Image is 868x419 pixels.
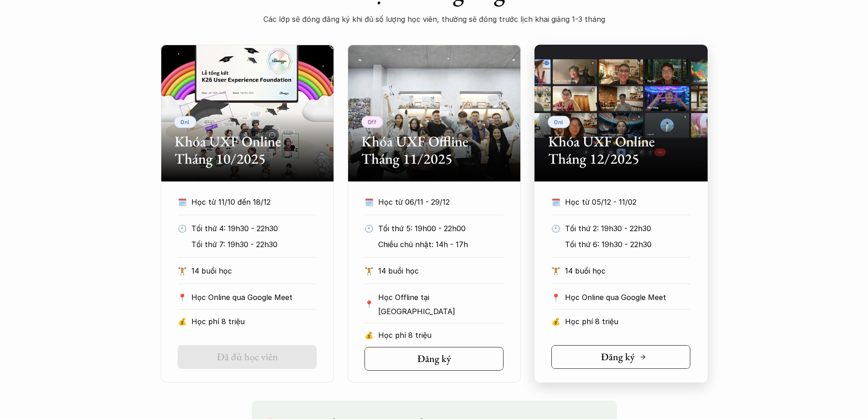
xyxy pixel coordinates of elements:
p: 🏋️ [365,264,374,278]
p: 14 buổi học [378,264,503,278]
p: 🗓️ [178,195,187,209]
p: Off [368,119,377,125]
a: Đăng ký [365,347,503,371]
p: Học từ 05/12 - 11/02 [565,195,673,209]
p: Học Online qua Google Meet [565,290,690,304]
h5: Đăng ký [601,351,635,363]
p: Học Online qua Google Meet [191,290,317,304]
p: 14 buổi học [191,264,317,278]
p: 💰 [178,315,187,328]
p: 💰 [365,328,374,342]
p: Học phí 8 triệu [191,315,317,328]
p: Học từ 11/10 đến 18/12 [191,195,300,209]
p: Học Offline tại [GEOGRAPHIC_DATA] [378,290,503,318]
p: Onl [180,119,190,125]
p: 🕙 [365,222,374,235]
p: Onl [554,119,564,125]
p: Học phí 8 triệu [378,328,503,342]
p: 📍 [551,293,560,302]
p: Các lớp sẽ đóng đăng ký khi đủ số lượng học viên, thường sẽ đóng trước lịch khai giảng 1-3 tháng [252,12,616,26]
h2: Khóa UXF Online Tháng 10/2025 [175,133,320,168]
p: 🕙 [551,222,560,235]
h2: Khóa UXF Offline Tháng 11/2025 [361,133,507,168]
p: Tối thứ 5: 19h00 - 22h00 [378,222,503,235]
a: Đăng ký [551,345,690,369]
h2: Khóa UXF Online Tháng 12/2025 [548,133,694,168]
p: Chiều chủ nhật: 14h - 17h [378,238,503,251]
p: 🏋️ [551,264,560,278]
p: Tối thứ 6: 19h30 - 22h30 [565,238,690,251]
h5: Đã đủ học viên [217,351,278,363]
p: 🏋️ [178,264,187,278]
p: 14 buổi học [565,264,690,278]
p: 🕙 [178,222,187,235]
p: Tối thứ 4: 19h30 - 22h30 [191,222,317,235]
p: 📍 [365,300,374,309]
p: 🗓️ [551,195,560,209]
p: Tối thứ 7: 19h30 - 22h30 [191,238,317,251]
h5: Đăng ký [417,353,451,365]
p: 🗓️ [365,195,374,209]
p: Tối thứ 2: 19h30 - 22h30 [565,222,690,235]
p: Học phí 8 triệu [565,315,690,328]
p: Học từ 06/11 - 29/12 [378,195,487,209]
p: 📍 [178,293,187,302]
p: 💰 [551,315,560,328]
